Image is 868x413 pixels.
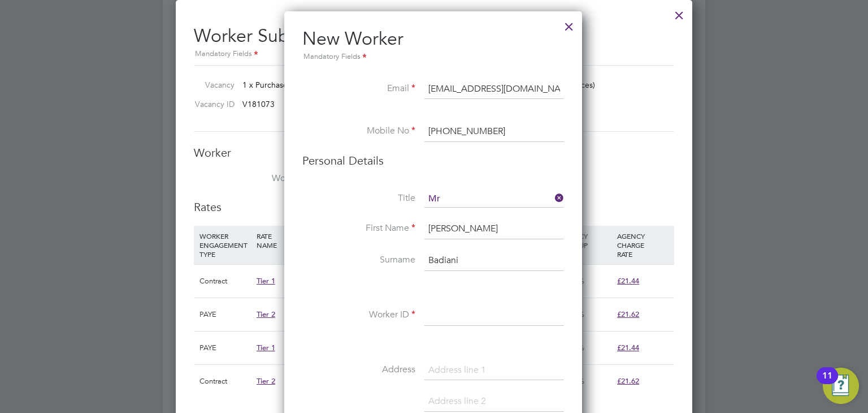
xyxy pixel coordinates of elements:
[194,16,674,61] h2: Worker Submission
[302,364,415,376] label: Address
[617,309,639,319] span: £21.62
[617,343,639,352] span: £21.44
[302,83,415,94] label: Email
[822,376,832,390] div: 11
[197,298,254,331] div: PAYE
[424,392,564,412] input: Address line 2
[194,200,674,214] h3: Rates
[194,48,674,61] div: Mandatory Fields
[189,99,235,109] label: Vacancy ID
[302,51,564,63] div: Mandatory Fields
[424,360,564,381] input: Address line 1
[823,368,859,404] button: Open Resource Center, 11 new notifications
[197,332,254,364] div: PAYE
[194,145,674,160] h3: Worker
[189,80,235,90] label: Vacancy
[424,191,564,208] input: Select one
[197,226,254,264] div: WORKER ENGAGEMENT TYPE
[257,343,275,352] span: Tier 1
[614,226,671,264] div: AGENCY CHARGE RATE
[194,173,307,184] label: Worker
[302,27,564,63] h2: New Worker
[302,192,415,204] label: Title
[197,365,254,398] div: Contract
[242,80,353,90] span: 1 x Purchase [PERSON_NAME]
[617,376,639,386] span: £21.62
[254,226,329,255] div: RATE NAME
[617,276,639,286] span: £21.44
[302,222,415,234] label: First Name
[197,265,254,298] div: Contract
[557,226,614,255] div: AGENCY MARKUP
[257,376,275,386] span: Tier 2
[242,99,275,109] span: V181073
[302,254,415,266] label: Surname
[257,309,275,319] span: Tier 2
[302,153,564,168] h3: Personal Details
[302,125,415,137] label: Mobile No
[257,276,275,286] span: Tier 1
[302,309,415,321] label: Worker ID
